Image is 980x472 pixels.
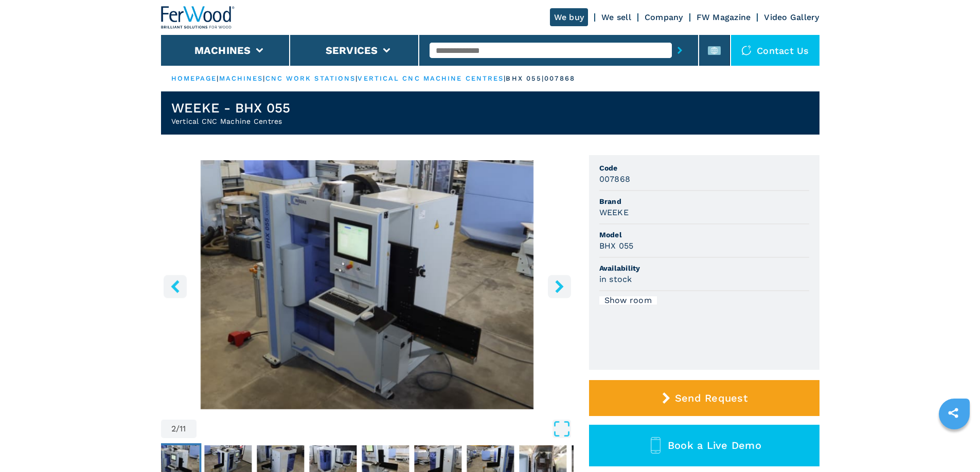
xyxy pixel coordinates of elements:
span: 11 [180,425,186,433]
button: right-button [548,275,571,298]
span: 2 [171,425,176,433]
span: | [504,74,506,82]
h3: BHX 055 [599,240,634,252]
p: 007868 [544,74,575,83]
div: Contact us [731,35,819,66]
button: Book a Live Demo [589,425,819,466]
span: | [263,74,265,82]
span: Brand [599,196,809,206]
button: left-button [164,275,187,298]
iframe: Chat [936,426,972,464]
img: Vertical CNC Machine Centres WEEKE BHX 055 [161,160,574,409]
button: Send Request [589,380,819,416]
div: Go to Slide 2 [161,160,574,409]
a: cnc work stations [265,74,356,82]
h3: WEEKE [599,206,629,218]
h3: 007868 [599,173,631,185]
a: sharethis [940,400,966,426]
span: | [217,74,219,82]
a: Company [645,12,683,22]
img: Ferwood [161,6,235,29]
a: We buy [550,8,589,26]
a: Video Gallery [764,12,819,22]
div: Show room [599,296,657,305]
a: vertical cnc machine centres [358,74,504,82]
a: FW Magazine [697,12,751,22]
h1: WEEKE - BHX 055 [171,100,291,116]
span: Model [599,230,809,240]
a: We sell [601,12,631,22]
a: machines [219,74,263,82]
button: submit-button [672,39,688,62]
span: / [176,425,180,433]
button: Machines [194,44,251,56]
button: Services [326,44,378,56]
button: Open Fullscreen [199,420,571,438]
h3: in stock [599,273,632,285]
span: Send Request [675,392,747,404]
span: Code [599,163,809,173]
img: Contact us [741,45,752,55]
a: HOMEPAGE [171,74,217,82]
h2: Vertical CNC Machine Centres [171,116,291,126]
span: Book a Live Demo [668,439,761,451]
span: | [355,74,358,82]
p: bhx 055 | [506,74,544,83]
span: Availability [599,263,809,273]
